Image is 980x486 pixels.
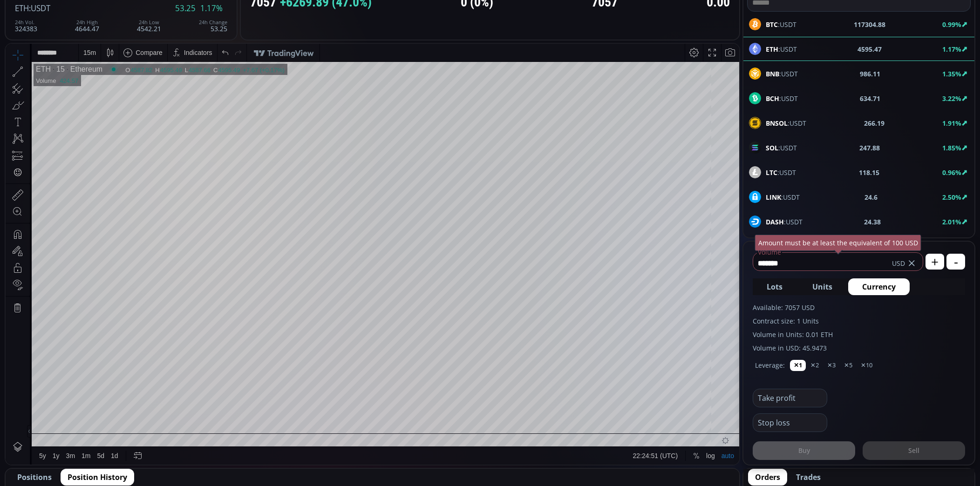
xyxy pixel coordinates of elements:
div: 4595.49 [212,23,234,30]
button: Trades [789,469,828,486]
span: 53.25 [175,4,196,13]
button: Positions [10,469,59,486]
div: 24h Change [199,20,227,25]
span: Position History [68,472,127,483]
button: ✕1 [790,360,806,371]
div: 24h Vol. [15,20,37,25]
div: 24h Low [137,20,161,25]
button: Position History [61,469,134,486]
span: USD [892,258,905,268]
span: :USDT [766,94,798,103]
div: 3m [61,408,69,416]
b: 117304.88 [854,20,885,29]
b: 247.88 [859,143,880,153]
b: 2.01% [942,217,961,226]
span: :USDT [766,143,797,153]
b: LTC [766,168,777,177]
b: DASH [766,217,784,226]
b: 24.6 [864,192,878,202]
b: 0.96% [942,168,961,177]
span: Lots [767,281,783,292]
span: Currency [862,281,896,292]
span: :USDT [766,168,796,177]
button: Units [798,278,846,295]
div: 53.25 [199,20,227,32]
button: Lots [753,278,796,295]
b: 3.22% [942,94,961,103]
span: Orders [755,472,780,483]
b: 1.91% [942,119,961,128]
button: Orders [748,469,787,486]
button: 22:24:51 (UTC) [624,403,675,421]
div: Volume [30,34,50,40]
b: 0.99% [942,20,961,29]
div: Ethereum [59,21,97,30]
div: Go to [125,403,140,421]
label: Contract size: 1 Units [753,316,965,326]
div: 24h High [75,20,99,25]
b: 986.11 [860,69,880,79]
span: :USDT [766,192,800,202]
label: Volume in USD: 45.9473 [753,343,965,353]
b: LINK [766,193,781,202]
b: 24.38 [864,217,881,227]
b: BTC [766,20,778,29]
b: 266.19 [864,118,885,128]
span: :USDT [766,20,796,29]
button: - [946,254,965,270]
span: Positions [17,472,52,483]
b: 118.15 [859,168,879,177]
div: 15 [45,21,59,30]
div: Toggle Percentage [684,403,697,421]
label: Leverage: [755,360,785,370]
div: C [208,23,212,30]
div: 4587.82 [125,23,147,30]
div: 1m [76,408,85,416]
span: 22:24:51 (UTC) [627,408,672,416]
b: 2.50% [942,193,961,202]
div: 1y [47,408,54,416]
span: :USDT [766,69,798,79]
b: BCH [766,94,779,103]
div: L [179,23,183,30]
div: auto [716,408,728,416]
div: Toggle Auto Scale [713,403,732,421]
div: Hide Drawings Toolbar [21,381,26,394]
span: 1.17% [200,4,223,13]
button: + [926,254,944,270]
div: 4644.47 [75,20,99,32]
b: 1.85% [942,143,961,152]
span: :USDT [766,118,806,128]
span: :USDT [766,217,803,227]
div: H [150,23,154,30]
label: Volume in Units: 0.01 ETH [753,330,965,339]
button: ✕5 [840,360,856,371]
label: Available: 7057 USD [753,303,965,312]
div: Toggle Log Scale [697,403,713,421]
div: 5y [34,408,41,416]
button: ✕10 [857,360,876,371]
span: :USDT [29,3,50,13]
div: log [701,408,709,416]
b: 634.71 [860,94,880,103]
div: 15 m [78,5,90,13]
button: Currency [848,278,910,295]
div: 424.57 [54,34,73,40]
div: 4542.21 [137,20,161,32]
div: Amount must be at least the equivalent of 100 USD [755,235,921,251]
div: 324383 [15,20,37,32]
div: Indicators [178,5,207,13]
button: ✕2 [807,360,823,371]
div: ETH [30,21,45,30]
div: +7.67 (+0.17%) [237,23,279,30]
div: 5d [92,408,99,416]
div: 4595.49 [155,23,177,30]
div: O [120,23,125,30]
div:  [8,124,16,133]
button: ✕3 [823,360,839,371]
span: Trades [796,472,821,483]
span: Units [812,281,832,292]
div: Compare [130,5,157,13]
span: ETH [15,3,29,13]
div: 1d [105,408,113,416]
